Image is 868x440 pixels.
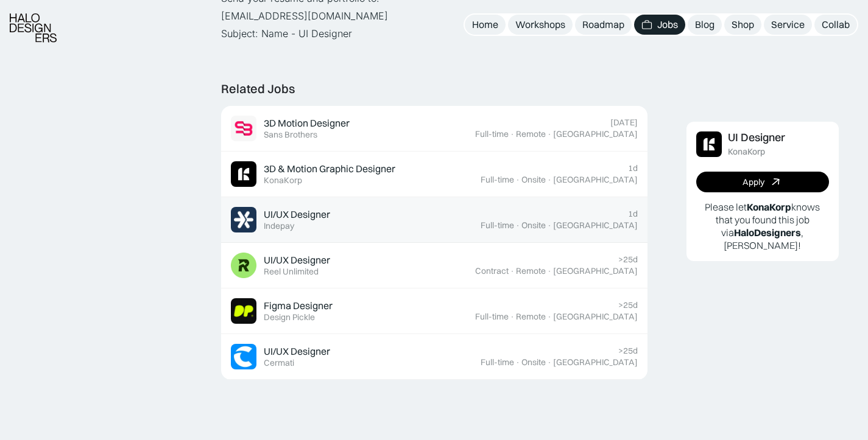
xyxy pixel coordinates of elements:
[231,116,256,141] img: Job Image
[481,220,514,231] div: Full-time
[547,266,552,276] div: ·
[521,220,546,231] div: Onsite
[264,221,294,231] div: Indepay
[264,117,350,130] div: 3D Motion Designer
[515,18,565,31] div: Workshops
[231,161,256,187] img: Job Image
[221,243,647,288] a: Job ImageUI/UX DesignerReel Unlimited>25dContract·Remote·[GEOGRAPHIC_DATA]
[521,175,546,185] div: Onsite
[747,201,791,213] b: KonaKorp
[743,177,764,187] div: Apply
[822,18,850,31] div: Collab
[628,163,638,173] div: 1d
[516,312,546,322] div: Remote
[475,129,509,139] div: Full-time
[764,15,812,35] a: Service
[231,344,256,369] img: Job Image
[553,220,638,231] div: [GEOGRAPHIC_DATA]
[231,253,256,278] img: Job Image
[264,358,294,368] div: Cermati
[221,197,647,243] a: Job ImageUI/UX DesignerIndepay1dFull-time·Onsite·[GEOGRAPHIC_DATA]
[582,18,624,31] div: Roadmap
[696,131,722,157] img: Job Image
[481,175,514,185] div: Full-time
[481,357,514,368] div: Full-time
[475,266,509,276] div: Contract
[264,175,302,186] div: KonaKorp
[515,220,520,231] div: ·
[618,254,638,265] div: >25d
[264,312,315,323] div: Design Pickle
[472,18,498,31] div: Home
[221,82,295,96] div: Related Jobs
[771,18,805,31] div: Service
[696,201,829,251] p: Please let knows that you found this job via , [PERSON_NAME]!
[508,15,573,35] a: Workshops
[516,129,546,139] div: Remote
[547,129,552,139] div: ·
[547,312,552,322] div: ·
[618,346,638,356] div: >25d
[510,266,515,276] div: ·
[221,106,647,152] a: Job Image3D Motion DesignerSans Brothers[DATE]Full-time·Remote·[GEOGRAPHIC_DATA]
[628,209,638,219] div: 1d
[264,130,317,140] div: Sans Brothers
[553,266,638,276] div: [GEOGRAPHIC_DATA]
[575,15,632,35] a: Roadmap
[728,147,765,157] div: KonaKorp
[732,18,754,31] div: Shop
[510,129,515,139] div: ·
[231,298,256,324] img: Job Image
[221,152,647,197] a: Job Image3D & Motion Graphic DesignerKonaKorp1dFull-time·Onsite·[GEOGRAPHIC_DATA]
[553,129,638,139] div: [GEOGRAPHIC_DATA]
[221,334,647,380] a: Job ImageUI/UX DesignerCermati>25dFull-time·Onsite·[GEOGRAPHIC_DATA]
[547,175,552,185] div: ·
[515,357,520,368] div: ·
[516,266,546,276] div: Remote
[521,357,546,368] div: Onsite
[475,312,509,322] div: Full-time
[728,131,785,144] div: UI Designer
[734,226,801,239] b: HaloDesigners
[553,312,638,322] div: [GEOGRAPHIC_DATA]
[688,15,722,35] a: Blog
[264,254,330,267] div: UI/UX Designer
[634,15,685,35] a: Jobs
[696,172,829,192] a: Apply
[510,312,515,322] div: ·
[264,162,395,175] div: 3D & Motion Graphic Designer
[465,15,506,35] a: Home
[657,18,678,31] div: Jobs
[814,15,857,35] a: Collab
[547,357,552,368] div: ·
[547,220,552,231] div: ·
[264,345,330,358] div: UI/UX Designer
[221,288,647,334] a: Job ImageFigma DesignerDesign Pickle>25dFull-time·Remote·[GEOGRAPHIC_DATA]
[553,357,638,368] div: [GEOGRAPHIC_DATA]
[515,175,520,185] div: ·
[724,15,761,35] a: Shop
[264,299,333,312] div: Figma Designer
[610,117,638,128] div: [DATE]
[264,208,330,221] div: UI/UX Designer
[264,267,319,277] div: Reel Unlimited
[695,18,715,31] div: Blog
[618,300,638,310] div: >25d
[231,207,256,232] img: Job Image
[553,175,638,185] div: [GEOGRAPHIC_DATA]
